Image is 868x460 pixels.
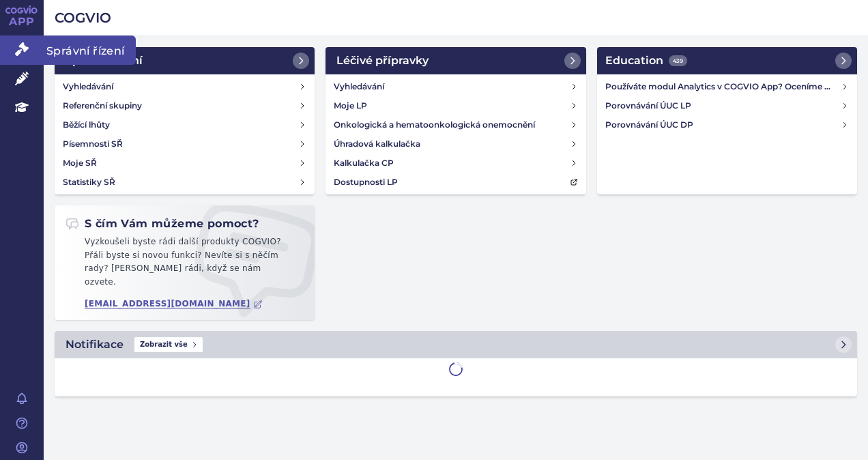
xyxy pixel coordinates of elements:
[57,77,312,96] a: Vyhledávání
[328,173,583,192] a: Dostupnosti LP
[605,118,841,132] h4: Porovnávání ÚUC DP
[55,331,857,358] a: NotifikaceZobrazit vše
[134,337,203,352] span: Zobrazit vše
[334,137,420,151] h4: Úhradová kalkulačka
[57,173,312,192] a: Statistiky SŘ
[66,336,124,353] h2: Notifikace
[597,47,857,74] a: Education439
[63,156,97,170] h4: Moje SŘ
[63,99,142,113] h4: Referenční skupiny
[63,80,113,94] h4: Vyhledávání
[605,80,841,94] h4: Používáte modul Analytics v COGVIO App? Oceníme Vaši zpětnou vazbu!
[334,99,367,113] h4: Moje LP
[328,115,583,134] a: Onkologická a hematoonkologická onemocnění
[334,175,398,189] h4: Dostupnosti LP
[55,8,857,27] h2: COGVIO
[85,299,263,309] a: [EMAIL_ADDRESS][DOMAIN_NAME]
[325,47,585,74] a: Léčivé přípravky
[55,47,315,74] a: Správní řízení
[669,55,687,66] span: 439
[600,77,854,96] a: Používáte modul Analytics v COGVIO App? Oceníme Vaši zpětnou vazbu!
[336,53,429,69] h2: Léčivé přípravky
[600,96,854,115] a: Porovnávání ÚUC LP
[328,134,583,154] a: Úhradová kalkulačka
[66,216,259,231] h2: S čím Vám můžeme pomoct?
[63,175,115,189] h4: Statistiky SŘ
[328,154,583,173] a: Kalkulačka CP
[605,53,687,69] h2: Education
[57,115,312,134] a: Běžící lhůty
[334,156,394,170] h4: Kalkulačka CP
[328,96,583,115] a: Moje LP
[63,118,110,132] h4: Běžící lhůty
[334,118,535,132] h4: Onkologická a hematoonkologická onemocnění
[66,235,304,294] p: Vyzkoušeli byste rádi další produkty COGVIO? Přáli byste si novou funkci? Nevíte si s něčím rady?...
[44,35,136,64] span: Správní řízení
[605,99,841,113] h4: Porovnávání ÚUC LP
[334,80,384,94] h4: Vyhledávání
[63,137,123,151] h4: Písemnosti SŘ
[328,77,583,96] a: Vyhledávání
[57,154,312,173] a: Moje SŘ
[600,115,854,134] a: Porovnávání ÚUC DP
[57,96,312,115] a: Referenční skupiny
[57,134,312,154] a: Písemnosti SŘ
